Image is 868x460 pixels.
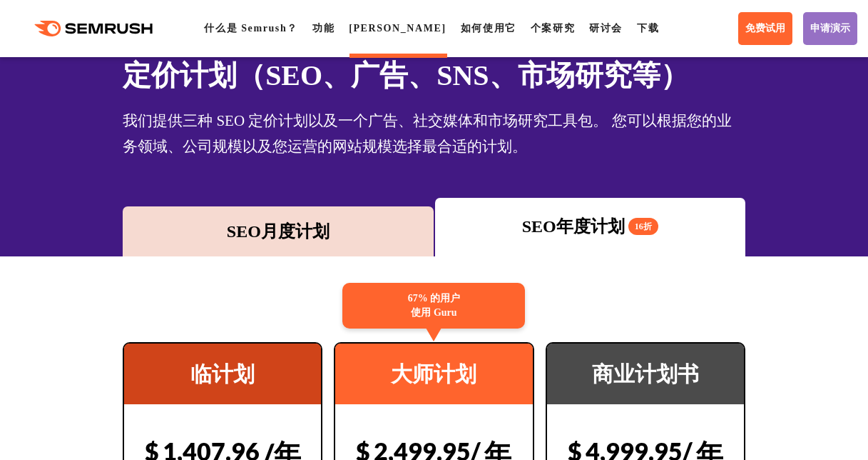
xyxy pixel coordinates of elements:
a: 免费试用 [738,12,792,45]
a: 什么是 Semrush？ [204,23,298,34]
h1: 定价计划（SEO、广告、SNS、市场研究等） [123,54,745,96]
span: 免费试用 [745,22,785,35]
a: [PERSON_NAME] [349,23,446,34]
a: 功能 [312,23,335,34]
a: 个案研究 [531,23,575,34]
a: 如何使用它 [461,23,516,34]
div: 临计划 [124,344,321,404]
div: SEO月度计划 [130,219,426,244]
div: 商业计划书 [547,344,744,404]
a: 申请演示 [803,12,857,45]
a: 研讨会 [589,23,623,34]
div: 67% 的用户 使用 Guru [342,283,525,329]
div: 大师计划 [335,344,532,404]
span: 申请演示 [810,22,850,35]
span: 16折 [628,218,658,235]
font: SEO年度计划 [522,217,625,236]
a: 下载 [637,23,659,34]
div: 我们提供三种 SEO 定价计划以及一个广告、社交媒体和市场研究工具包。 您可以根据您的业务领域、公司规模以及您运营的网站规模选择最合适的计划。 [123,108,745,159]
